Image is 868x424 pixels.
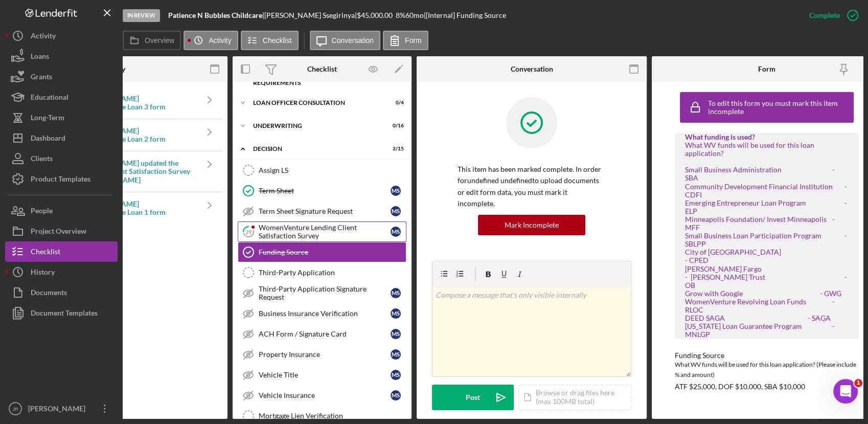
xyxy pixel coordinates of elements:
[31,46,49,69] div: Loans
[833,379,858,404] iframe: Intercom live chat
[238,324,406,344] a: ACH Form / Signature CardMS
[259,207,391,215] div: Term Sheet Signature Request
[511,65,553,73] div: Conversation
[5,169,118,189] button: Product Templates
[405,36,422,44] label: Form
[238,221,406,242] a: 29WomenVenture Lending Client Satisfaction SurveyMS
[5,241,118,262] button: Checklist
[385,100,404,106] div: 0 / 4
[391,227,401,237] div: M S
[5,200,118,221] button: People
[310,31,381,50] button: Conversation
[31,169,90,192] div: Product Templates
[123,31,181,50] button: Overview
[209,36,231,44] label: Activity
[391,186,401,196] div: M S
[809,5,840,26] div: Complete
[391,390,401,400] div: M S
[391,308,401,319] div: M S
[123,9,160,22] div: In Review
[245,228,252,235] tspan: 29
[5,46,118,66] a: Loans
[385,123,404,129] div: 0 / 16
[854,379,862,387] span: 1
[259,309,391,318] div: Business Insurance Verification
[396,11,405,19] div: 8 %
[31,200,53,224] div: People
[675,383,805,391] div: ATF $25,000, DOF $10,000, SBA $10,000
[5,221,118,241] button: Project Overview
[675,351,859,360] div: Funding Source
[263,36,292,44] label: Checklist
[238,344,406,365] a: Property InsuranceMS
[357,11,396,19] div: $45,000.00
[391,206,401,216] div: M S
[391,329,401,339] div: M S
[5,107,118,128] button: Long-Term
[241,31,299,50] button: Checklist
[26,398,92,421] div: [PERSON_NAME]
[5,398,118,419] button: JR[PERSON_NAME]
[307,65,337,73] div: Checklist
[31,148,53,171] div: Clients
[259,187,391,195] div: Term Sheet
[259,285,391,301] div: Third-Party Application Signature Request
[238,303,406,324] a: Business Insurance VerificationMS
[391,288,401,298] div: M S
[5,87,118,107] button: Educational
[238,160,406,181] a: Assign LS
[685,141,849,339] div: What WV funds will be used for this loan application? Small Business Administration - SBA Communi...
[5,26,118,46] button: Activity
[238,385,406,406] a: Vehicle InsuranceMS
[708,99,851,116] div: To edit this form you must mark this item incomplete
[5,148,118,169] button: Clients
[424,11,506,19] div: | [Internal] Funding Source
[238,365,406,385] a: Vehicle TitleMS
[432,385,514,410] button: Post
[259,350,391,359] div: Property Insurance
[5,303,118,323] a: Document Templates
[238,262,406,283] a: Third-Party Application
[385,146,404,152] div: 2 / 15
[685,133,849,141] div: What funding is used?
[458,164,606,210] p: This item has been marked complete. In order for undefined undefined to upload documents or edit ...
[259,412,406,420] div: Mortgage Lien Verification
[259,371,391,379] div: Vehicle Title
[31,107,64,130] div: Long-Term
[5,66,118,87] button: Grants
[31,241,60,264] div: Checklist
[12,406,18,412] text: JR
[31,221,86,244] div: Project Overview
[253,100,378,106] div: Loan Officer Consultation
[5,262,118,282] button: History
[31,303,98,326] div: Document Templates
[264,11,357,19] div: [PERSON_NAME] Ssegirinya |
[383,31,428,50] button: Form
[259,269,406,277] div: Third-Party Application
[675,360,859,380] div: What WV funds will be used for this loan application? (Please include % and amount)
[259,330,391,338] div: ACH Form / Signature Card
[391,349,401,360] div: M S
[31,262,55,285] div: History
[184,31,238,50] button: Activity
[31,66,52,90] div: Grants
[259,224,391,240] div: WomenVenture Lending Client Satisfaction Survey
[259,166,406,174] div: Assign LS
[5,128,118,148] a: Dashboard
[5,282,118,303] button: Documents
[238,242,406,262] a: Funding Source
[100,65,125,73] div: Activity
[238,201,406,221] a: Term Sheet Signature RequestMS
[758,65,775,73] div: Form
[253,146,378,152] div: Decision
